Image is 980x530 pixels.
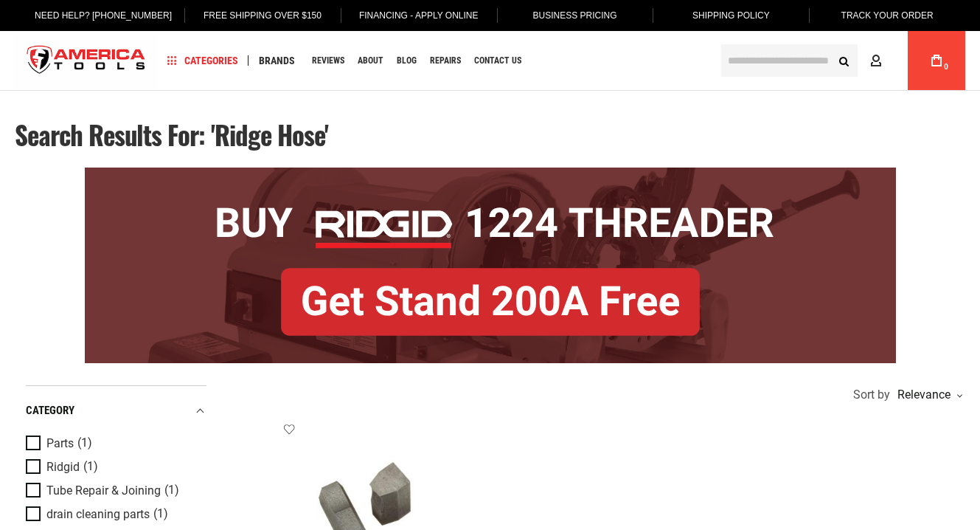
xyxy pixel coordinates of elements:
[944,63,948,71] span: 0
[161,51,245,71] a: Categories
[358,56,383,65] span: About
[922,31,951,90] a: 0
[153,508,168,520] span: (1)
[830,47,858,75] button: Search
[312,56,344,65] span: Reviews
[46,508,150,521] span: drain cleaning parts
[26,506,203,523] a: drain cleaning parts (1)
[15,33,158,89] a: store logo
[692,10,770,21] span: Shipping Policy
[423,51,468,71] a: Repairs
[390,51,423,71] a: Blog
[430,56,461,65] span: Repairs
[164,484,179,497] span: (1)
[468,51,528,71] a: Contact Us
[15,33,158,89] img: America Tools
[46,461,80,474] span: Ridgid
[26,459,203,475] a: Ridgid (1)
[853,389,890,401] span: Sort by
[85,168,896,363] img: BOGO: Buy RIDGID® 1224 Threader, Get Stand 200A Free!
[46,437,74,450] span: Parts
[26,483,203,499] a: Tube Repair & Joining (1)
[474,56,521,65] span: Contact Us
[167,55,238,66] span: Categories
[77,437,92,450] span: (1)
[397,56,417,65] span: Blog
[85,168,896,179] a: BOGO: Buy RIDGID® 1224 Threader, Get Stand 200A Free!
[46,484,161,498] span: Tube Repair & Joining
[894,389,962,401] div: Relevance
[26,401,206,421] div: category
[259,55,295,66] span: Brands
[252,51,302,71] a: Brands
[26,436,203,452] a: Parts (1)
[351,51,390,71] a: About
[15,115,328,154] span: Search results for: 'ridge hose'
[305,51,351,71] a: Reviews
[83,461,98,473] span: (1)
